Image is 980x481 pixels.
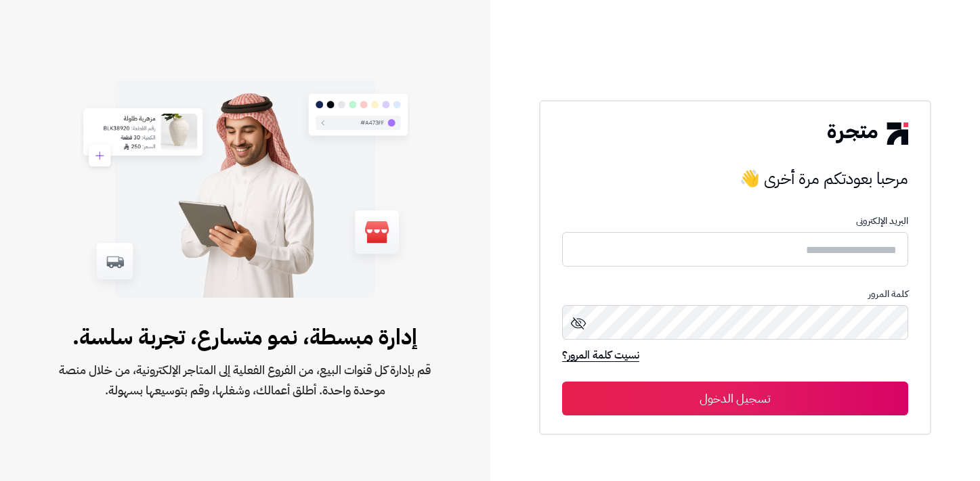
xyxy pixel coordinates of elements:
[562,382,908,415] button: تسجيل الدخول
[43,321,447,353] span: إدارة مبسطة، نمو متسارع، تجربة سلسة.
[562,289,908,300] p: كلمة المرور
[828,122,908,144] img: logo-2.png
[562,216,908,227] p: البريد الإلكترونى
[43,360,447,400] span: قم بإدارة كل قنوات البيع، من الفروع الفعلية إلى المتاجر الإلكترونية، من خلال منصة موحدة واحدة. أط...
[562,165,908,192] h3: مرحبا بعودتكم مرة أخرى 👋
[562,347,639,366] a: نسيت كلمة المرور؟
